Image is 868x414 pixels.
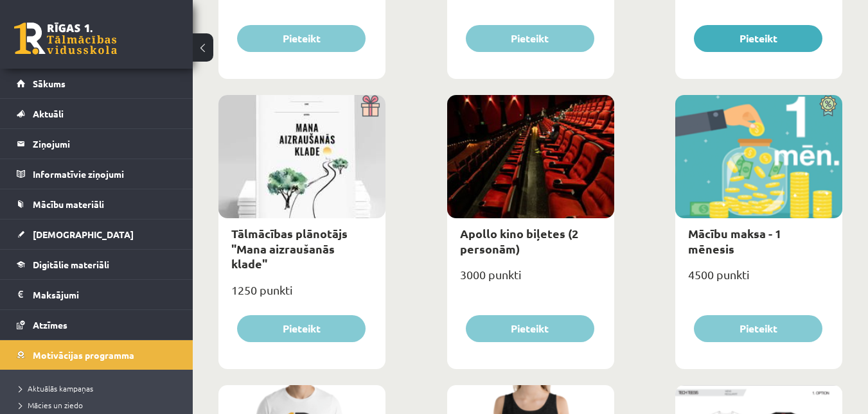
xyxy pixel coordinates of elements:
button: Pieteikt [237,315,366,342]
legend: Ziņojumi [33,129,177,159]
legend: Maksājumi [33,280,177,309]
a: Mācību materiāli [17,189,177,219]
a: Apollo kino biļetes (2 personām) [460,226,578,255]
a: Ziņojumi [17,129,177,159]
div: 1250 punkti [218,279,385,311]
a: [DEMOGRAPHIC_DATA] [17,220,177,249]
span: Aktuāli [33,108,64,119]
span: [DEMOGRAPHIC_DATA] [33,229,134,240]
img: Dāvana ar pārsteigumu [357,95,385,117]
button: Pieteikt [237,25,366,52]
span: Mācies un ziedo [19,400,83,410]
a: Mācību maksa - 1 mēnesis [688,226,781,255]
img: Atlaide [813,95,842,117]
span: Aktuālās kampaņas [19,383,93,393]
span: Mācību materiāli [33,198,104,210]
button: Pieteikt [466,25,594,52]
legend: Informatīvie ziņojumi [33,159,177,189]
button: Pieteikt [694,315,822,342]
a: Maksājumi [17,280,177,309]
span: Atzīmes [33,319,67,331]
div: 4500 punkti [675,264,842,296]
a: Informatīvie ziņojumi [17,159,177,189]
span: Digitālie materiāli [33,259,109,270]
a: Motivācijas programma [17,340,177,370]
a: Tālmācības plānotājs "Mana aizraušanās klade" [231,226,348,271]
span: Motivācijas programma [33,349,134,361]
a: Aktuāli [17,99,177,128]
a: Atzīmes [17,310,177,340]
a: Digitālie materiāli [17,250,177,279]
a: Sākums [17,69,177,98]
a: Mācies un ziedo [19,399,180,411]
div: 3000 punkti [447,264,614,296]
a: Rīgas 1. Tālmācības vidusskola [14,22,117,55]
span: Sākums [33,78,66,89]
button: Pieteikt [694,25,822,52]
button: Pieteikt [466,315,594,342]
a: Aktuālās kampaņas [19,383,180,394]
